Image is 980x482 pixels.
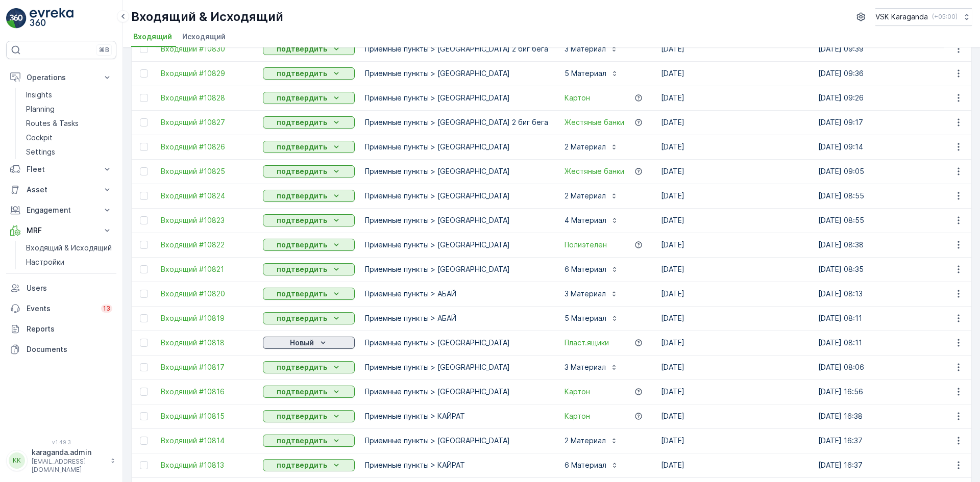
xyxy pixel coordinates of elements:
a: Входящий #10829 [161,68,253,79]
td: Приемные пункты > КАЙРАТ [360,453,553,477]
a: Входящий #10819 [161,313,253,323]
a: Events13 [6,298,116,319]
td: Приемные пункты > КАЙРАТ [360,404,553,428]
a: Картон [565,387,590,397]
td: [DATE] [656,428,813,453]
p: подтвердить [277,289,327,299]
td: Приемные пункты > [GEOGRAPHIC_DATA] [360,331,553,355]
a: Входящий #10826 [161,142,253,152]
a: Входящий #10816 [161,387,253,397]
td: Приемные пункты > [GEOGRAPHIC_DATA] 2 биг бега [360,37,553,61]
td: [DATE] 09:05 [813,159,970,184]
a: Входящий #10822 [161,240,253,250]
p: 3 Материал [565,362,606,372]
button: подтвердить [263,312,355,324]
a: Входящий #10824 [161,191,253,201]
span: Картон [565,411,590,421]
p: Reports [27,324,112,334]
a: Входящий #10821 [161,264,253,274]
td: [DATE] 16:38 [813,404,970,428]
button: подтвердить [263,386,355,398]
a: Входящий #10818 [161,338,253,348]
p: 2 Материал [565,142,606,152]
a: Пласт.ящики [565,338,609,348]
img: logo_light-DOdMpM7g.png [30,8,73,29]
p: 2 Материал [565,191,606,201]
td: [DATE] [656,453,813,477]
td: [DATE] [656,331,813,355]
button: 4 Материал [558,212,625,229]
button: подтвердить [263,214,355,226]
td: Приемные пункты > [GEOGRAPHIC_DATA] [360,61,553,86]
p: Events [27,303,95,314]
a: Картон [565,93,590,103]
p: подтвердить [277,436,327,446]
button: подтвердить [263,361,355,373]
td: [DATE] [656,61,813,86]
button: подтвердить [263,43,355,55]
td: [DATE] [656,110,813,135]
td: Приемные пункты > [GEOGRAPHIC_DATA] [360,355,553,379]
p: подтвердить [277,387,327,397]
a: Входящий #10825 [161,166,253,176]
a: Настройки [22,255,116,269]
button: KKkaraganda.admin[EMAIL_ADDRESS][DOMAIN_NAME] [6,447,116,474]
p: VSK Karaganda [875,12,928,22]
td: [DATE] 16:37 [813,453,970,477]
p: подтвердить [277,142,327,152]
p: Входящий & Исходящий [26,243,112,253]
button: 6 Материал [558,457,625,473]
p: подтвердить [277,117,327,128]
p: 6 Материал [565,460,606,470]
td: Приемные пункты > [GEOGRAPHIC_DATA] [360,159,553,184]
button: подтвердить [263,165,355,177]
a: Cockpit [22,131,116,145]
span: Входящий #10827 [161,117,253,128]
p: 4 Материал [565,215,606,225]
span: Жестяные банки [565,166,624,176]
p: 6 Материал [565,264,606,274]
div: Toggle Row Selected [140,461,148,469]
div: Toggle Row Selected [140,69,148,78]
p: MRF [27,225,96,236]
td: [DATE] [656,208,813,233]
td: [DATE] 09:36 [813,61,970,86]
div: Toggle Row Selected [140,94,148,102]
p: [EMAIL_ADDRESS][DOMAIN_NAME] [32,458,105,474]
p: Настройки [26,257,64,267]
td: [DATE] 09:14 [813,135,970,159]
td: [DATE] [656,306,813,331]
button: Engagement [6,200,116,220]
p: Fleet [27,164,96,174]
td: Приемные пункты > АБАЙ [360,282,553,306]
button: подтвердить [263,435,355,447]
a: Входящий #10813 [161,460,253,470]
p: подтвердить [277,460,327,470]
p: подтвердить [277,313,327,323]
div: Toggle Row Selected [140,265,148,273]
a: Insights [22,88,116,102]
p: подтвердить [277,68,327,79]
div: Toggle Row Selected [140,192,148,200]
p: подтвердить [277,362,327,372]
p: подтвердить [277,93,327,103]
a: Жестяные банки [565,117,624,128]
a: Входящий #10817 [161,362,253,372]
button: 3 Материал [558,41,624,57]
p: подтвердить [277,240,327,250]
button: подтвердить [263,288,355,300]
td: [DATE] [656,159,813,184]
a: Settings [22,145,116,159]
div: Toggle Row Selected [140,388,148,396]
td: Приемные пункты > [GEOGRAPHIC_DATA] [360,428,553,453]
p: Insights [26,90,52,100]
td: [DATE] 09:17 [813,110,970,135]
